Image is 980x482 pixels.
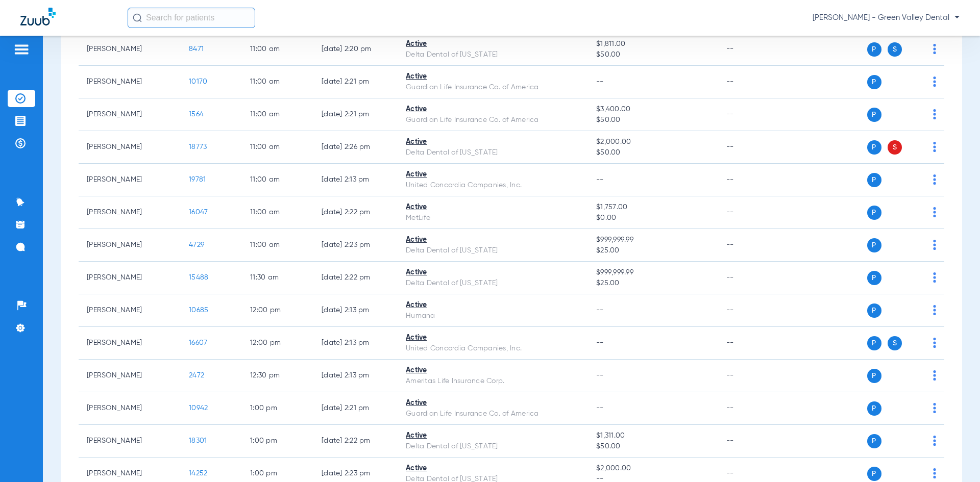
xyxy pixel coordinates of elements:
span: -- [596,372,604,379]
span: P [867,467,881,481]
span: 18301 [189,437,207,444]
span: $25.00 [596,278,709,289]
span: $1,757.00 [596,202,709,213]
span: $0.00 [596,213,709,223]
td: [PERSON_NAME] [79,131,181,164]
span: $2,000.00 [596,137,709,147]
span: $1,811.00 [596,39,709,49]
td: -- [718,229,787,262]
td: [PERSON_NAME] [79,196,181,229]
span: $999,999.99 [596,267,709,278]
td: -- [718,294,787,327]
span: P [867,173,881,187]
td: -- [718,66,787,98]
span: $25.00 [596,245,709,256]
img: group-dot-blue.svg [933,338,936,348]
span: P [867,238,881,252]
td: [PERSON_NAME] [79,33,181,66]
span: $50.00 [596,49,709,60]
span: P [867,401,881,416]
span: P [867,42,881,57]
td: [DATE] 2:22 PM [313,262,398,294]
td: -- [718,262,787,294]
span: 10170 [189,78,207,85]
img: group-dot-blue.svg [933,305,936,315]
span: -- [596,78,604,85]
div: Delta Dental of [US_STATE] [406,147,580,158]
img: group-dot-blue.svg [933,370,936,380]
span: 14252 [189,470,207,477]
img: hamburger-icon [13,43,30,56]
td: [DATE] 2:13 PM [313,164,398,196]
span: P [867,75,881,89]
span: 1564 [189,111,204,118]
span: [PERSON_NAME] - Green Valley Dental [813,13,960,23]
span: 2472 [189,372,204,379]
div: Guardian Life Insurance Co. of America [406,82,580,93]
span: 8471 [189,45,204,53]
td: 11:00 AM [242,98,313,131]
span: S [888,336,902,350]
div: Guardian Life Insurance Co. of America [406,409,580,419]
span: -- [596,307,604,314]
div: Delta Dental of [US_STATE] [406,49,580,60]
img: group-dot-blue.svg [933,109,936,119]
td: 11:00 AM [242,131,313,164]
td: -- [718,131,787,164]
td: [DATE] 2:22 PM [313,425,398,458]
iframe: Chat Widget [929,433,980,482]
td: [DATE] 2:13 PM [313,327,398,360]
td: [DATE] 2:13 PM [313,360,398,392]
div: MetLife [406,213,580,223]
div: Active [406,235,580,245]
div: Ameritas Life Insurance Corp. [406,376,580,387]
span: S [888,140,902,155]
span: $50.00 [596,115,709,125]
span: 16607 [189,339,207,346]
td: [PERSON_NAME] [79,262,181,294]
td: 11:00 AM [242,196,313,229]
span: P [867,206,881,220]
div: Active [406,398,580,409]
div: Active [406,333,580,343]
td: [DATE] 2:23 PM [313,229,398,262]
div: Active [406,169,580,180]
td: 11:00 AM [242,229,313,262]
td: -- [718,327,787,360]
td: [DATE] 2:22 PM [313,196,398,229]
span: P [867,303,881,318]
span: P [867,369,881,383]
div: United Concordia Companies, Inc. [406,180,580,191]
td: -- [718,360,787,392]
span: 18773 [189,143,207,150]
img: group-dot-blue.svg [933,272,936,283]
div: Active [406,39,580,49]
input: Search for patients [128,8,255,28]
span: $3,400.00 [596,104,709,115]
td: -- [718,392,787,425]
span: $2,000.00 [596,463,709,474]
td: [DATE] 2:21 PM [313,66,398,98]
div: Active [406,365,580,376]
td: 11:00 AM [242,66,313,98]
span: 10685 [189,307,208,314]
img: group-dot-blue.svg [933,77,936,87]
div: Delta Dental of [US_STATE] [406,441,580,452]
td: [PERSON_NAME] [79,294,181,327]
span: -- [596,339,604,346]
span: P [867,336,881,350]
span: 19781 [189,176,206,183]
td: 12:30 PM [242,360,313,392]
td: [PERSON_NAME] [79,164,181,196]
td: [PERSON_NAME] [79,229,181,262]
img: group-dot-blue.svg [933,403,936,413]
span: $50.00 [596,441,709,452]
td: 11:00 AM [242,33,313,66]
span: $50.00 [596,147,709,158]
td: [PERSON_NAME] [79,327,181,360]
div: Active [406,300,580,311]
div: Active [406,267,580,278]
td: 1:00 PM [242,425,313,458]
span: 15488 [189,274,208,281]
div: Active [406,463,580,474]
